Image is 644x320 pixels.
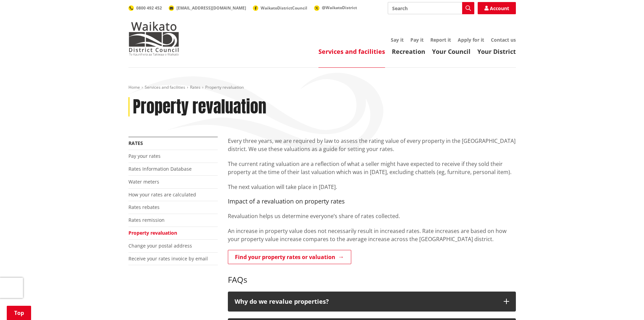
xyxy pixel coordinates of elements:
p: An increase in property value does not necessarily result in increased rates. Rate increases are ... [228,227,516,243]
button: Why do we revalue properties? [228,292,516,312]
span: [EMAIL_ADDRESS][DOMAIN_NAME] [176,5,246,11]
a: Recreation [392,47,425,56]
span: 0800 492 452 [136,5,162,11]
a: Top [7,306,31,320]
a: Rates remission [128,217,165,223]
img: Waikato District Council - Te Kaunihera aa Takiwaa o Waikato [128,22,179,56]
a: Rates [190,84,200,90]
h3: FAQs [228,265,516,285]
a: Change your postal address [128,242,192,249]
a: Home [128,84,140,90]
a: Report it [430,37,451,43]
span: @WaikatoDistrict [322,5,357,10]
a: Rates Information Database [128,166,192,172]
a: @WaikatoDistrict [314,5,357,10]
p: Every three years, we are required by law to assess the rating value of every property in the [GE... [228,137,516,153]
a: Water meters [128,178,159,185]
a: [EMAIL_ADDRESS][DOMAIN_NAME] [169,5,246,11]
p: Revaluation helps us determine everyone’s share of rates collected. [228,212,516,220]
a: Contact us [491,37,516,43]
a: Rates [128,140,143,146]
span: Property revaluation [205,84,244,90]
a: Pay it [410,37,424,43]
a: Find your property rates or valuation [228,250,351,264]
a: Account [478,2,516,14]
a: Rates rebates [128,204,160,210]
a: Property revaluation [128,230,177,236]
a: Receive your rates invoice by email [128,255,208,262]
a: How your rates are calculated [128,191,196,198]
p: The next valuation will take place in [DATE]. [228,183,516,191]
p: The current rating valuation are a reflection of what a seller might have expected to receive if ... [228,160,516,176]
span: WaikatoDistrictCouncil [261,5,307,11]
a: Your Council [432,47,471,56]
a: 0800 492 452 [128,5,162,11]
a: Services and facilities [145,84,185,90]
a: WaikatoDistrictCouncil [253,5,307,11]
a: Services and facilities [318,47,385,56]
input: Search input [388,2,474,14]
a: Apply for it [458,37,484,43]
nav: breadcrumb [128,85,516,90]
p: Why do we revalue properties? [235,298,497,305]
h4: Impact of a revaluation on property rates [228,198,516,205]
a: Pay your rates [128,153,161,159]
a: Say it [391,37,404,43]
a: Your District [477,47,516,56]
h1: Property revaluation [133,97,266,117]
